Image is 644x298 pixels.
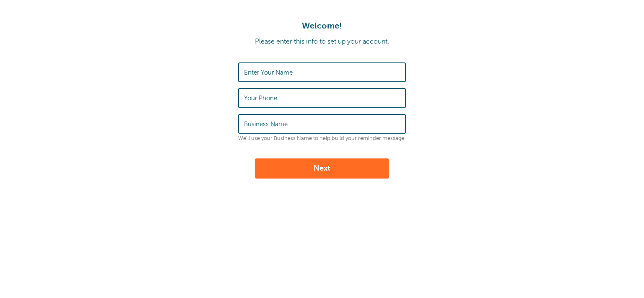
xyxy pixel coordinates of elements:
[255,158,389,179] button: Next
[238,135,406,142] p: We'll use your Business Name to help build your reminder message.
[8,21,636,31] h1: Welcome!
[244,94,277,102] label: Your Phone
[8,38,636,46] p: Please enter this info to set up your account.
[244,120,288,128] label: Business Name
[244,69,293,76] label: Enter Your Name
